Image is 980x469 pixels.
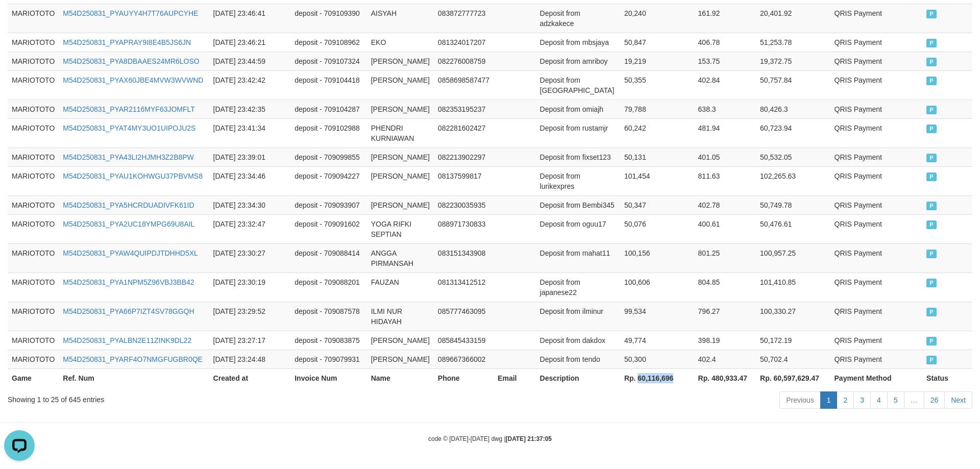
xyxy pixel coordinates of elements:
span: PAID [926,337,937,345]
td: 100,606 [620,273,694,302]
td: [PERSON_NAME] [367,147,434,166]
td: QRIS Payment [830,195,923,214]
td: [PERSON_NAME] [367,70,434,100]
td: deposit - 709093907 [290,195,366,214]
td: FAUZAN [367,273,434,302]
td: [PERSON_NAME] [367,166,434,195]
td: Deposit from dakdox [536,331,620,350]
span: PAID [926,250,937,258]
td: MARIOTOTO [8,100,59,118]
td: 081324017207 [434,33,494,52]
td: ANGGA PIRMANSAH [367,243,434,273]
td: 50,300 [620,350,694,368]
td: MARIOTOTO [8,331,59,350]
td: [DATE] 23:29:52 [209,302,291,331]
td: MARIOTOTO [8,118,59,147]
td: 085777463095 [434,302,494,331]
td: Deposit from japanese22 [536,273,620,302]
td: deposit - 709079931 [290,350,366,368]
td: 100,330.27 [756,302,830,331]
td: deposit - 709087578 [290,302,366,331]
td: [DATE] 23:42:35 [209,100,291,118]
td: deposit - 709108962 [290,33,366,52]
td: 082353195237 [434,100,494,118]
td: deposit - 709088414 [290,243,366,273]
td: QRIS Payment [830,331,923,350]
span: PAID [926,279,937,287]
span: PAID [926,356,937,364]
td: 089667366002 [434,350,494,368]
span: PAID [926,172,937,181]
div: Showing 1 to 25 of 645 entries [8,390,401,405]
span: PAID [926,10,937,18]
td: Deposit from mahat11 [536,243,620,273]
td: 49,774 [620,331,694,350]
td: MARIOTOTO [8,166,59,195]
th: Email [494,368,535,387]
td: 60,242 [620,118,694,147]
td: deposit - 709088201 [290,273,366,302]
a: M54D250831_PYA8DBAAES24MR6LOSO [63,57,199,65]
td: Deposit from [GEOGRAPHIC_DATA] [536,70,620,100]
td: 153.75 [694,52,756,70]
td: 796.27 [694,302,756,331]
td: AISYAH [367,4,434,33]
td: EKO [367,33,434,52]
td: 401.05 [694,147,756,166]
td: deposit - 709104287 [290,100,366,118]
td: QRIS Payment [830,147,923,166]
td: 406.78 [694,33,756,52]
a: 26 [924,391,945,409]
td: [PERSON_NAME] [367,195,434,214]
th: Rp. 60,116,696 [620,368,694,387]
td: Deposit from adzkakece [536,4,620,33]
th: Status [922,368,972,387]
td: Deposit from lurikexpres [536,166,620,195]
th: Description [536,368,620,387]
td: [DATE] 23:34:30 [209,195,291,214]
span: PAID [926,58,937,66]
th: Game [8,368,59,387]
a: M54D250831_PYAT4MY3UO1UIPOJU2S [63,124,195,132]
a: Next [944,391,972,409]
td: 398.19 [694,331,756,350]
td: MARIOTOTO [8,214,59,243]
td: ILMI NUR HIDAYAH [367,302,434,331]
td: MARIOTOTO [8,147,59,166]
td: deposit - 709109390 [290,4,366,33]
td: 0858698587477 [434,70,494,100]
a: M54D250831_PYARF4O7NMGFUGBR0QE [63,355,203,363]
td: [DATE] 23:39:01 [209,147,291,166]
td: MARIOTOTO [8,302,59,331]
a: M54D250831_PYAW4QUIPDJTDHHD5XL [63,249,198,257]
th: Name [367,368,434,387]
td: QRIS Payment [830,214,923,243]
a: M54D250831_PYA1NPM5Z96VBJ3BB42 [63,278,194,286]
td: QRIS Payment [830,52,923,70]
td: 50,347 [620,195,694,214]
td: Deposit from oguu17 [536,214,620,243]
td: 50,532.05 [756,147,830,166]
td: MARIOTOTO [8,273,59,302]
td: deposit - 709102988 [290,118,366,147]
a: 3 [853,391,871,409]
td: deposit - 709104418 [290,70,366,100]
td: Deposit from tendo [536,350,620,368]
td: [PERSON_NAME] [367,52,434,70]
td: 161.92 [694,4,756,33]
td: 50,172.19 [756,331,830,350]
td: Deposit from rustamjr [536,118,620,147]
td: 801.25 [694,243,756,273]
td: 51,253.78 [756,33,830,52]
td: Deposit from amriboy [536,52,620,70]
td: 50,476.61 [756,214,830,243]
th: Rp. 480,933.47 [694,368,756,387]
td: MARIOTOTO [8,4,59,33]
a: 1 [820,391,838,409]
a: M54D250831_PYAR2116MYF63JOMFLT [63,105,195,113]
td: [PERSON_NAME] [367,331,434,350]
a: M54D250831_PYA43LI2HJMH3Z2B8PW [63,153,194,161]
td: 60,723.94 [756,118,830,147]
td: QRIS Payment [830,302,923,331]
a: M54D250831_PYA5HCRDUADIVFK61ID [63,201,194,209]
